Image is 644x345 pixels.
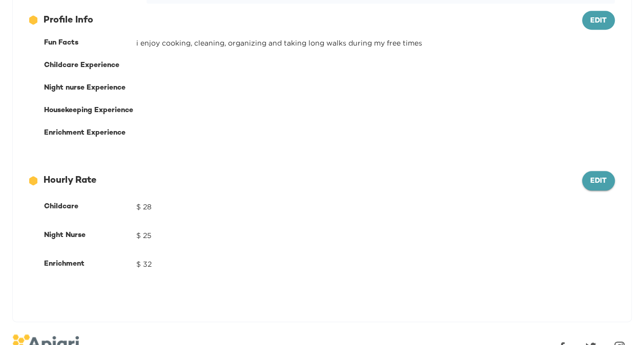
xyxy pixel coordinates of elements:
[590,15,607,28] span: Edit
[44,38,136,48] div: Fun Facts
[44,105,136,116] div: Housekeeping Experience
[44,256,136,272] div: Enrichment
[136,227,615,244] div: $ 25
[590,175,607,188] span: Edit
[44,128,136,138] div: Enrichment Experience
[136,256,615,272] div: $ 32
[29,174,582,187] div: Hourly Rate
[44,60,136,71] div: Childcare Experience
[582,11,615,30] button: Edit
[44,83,136,93] div: Night nurse Experience
[582,171,615,190] button: Edit
[44,199,136,215] div: Childcare
[29,14,582,27] div: Profile Info
[136,199,615,215] div: $ 28
[44,227,136,244] div: Night Nurse
[136,38,615,48] div: i enjoy cooking, cleaning, organizing and taking long walks during my free times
